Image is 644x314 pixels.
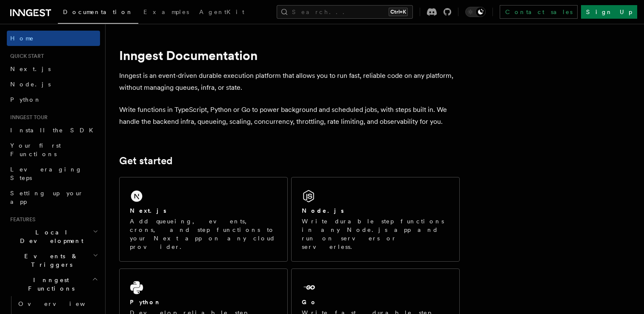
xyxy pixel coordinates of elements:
[18,300,106,307] span: Overview
[194,3,249,23] a: AgentKit
[58,3,138,24] a: Documentation
[10,81,51,88] span: Node.js
[119,104,460,128] p: Write functions in TypeScript, Python or Go to power background and scheduled jobs, with steps bu...
[10,66,51,72] span: Next.js
[7,252,93,269] span: Events & Triggers
[119,177,288,262] a: Next.jsAdd queueing, events, crons, and step functions to your Next app on any cloud provider.
[7,162,100,186] a: Leveraging Steps
[7,216,35,223] span: Features
[10,166,82,181] span: Leveraging Steps
[10,34,34,43] span: Home
[581,5,637,19] a: Sign Up
[63,9,133,15] span: Documentation
[143,9,189,15] span: Examples
[15,296,100,311] a: Overview
[199,9,244,15] span: AgentKit
[7,272,100,296] button: Inngest Functions
[130,217,277,251] p: Add queueing, events, crons, and step functions to your Next app on any cloud provider.
[138,3,194,23] a: Examples
[7,92,100,107] a: Python
[7,248,100,272] button: Events & Triggers
[7,53,44,60] span: Quick start
[10,190,83,205] span: Setting up your app
[389,8,408,16] kbd: Ctrl+K
[7,123,100,138] a: Install the SDK
[302,298,317,306] h2: Go
[500,5,578,19] a: Contact sales
[130,206,166,215] h2: Next.js
[119,70,460,94] p: Inngest is an event-driven durable execution platform that allows you to run fast, reliable code ...
[465,7,486,17] button: Toggle dark mode
[7,31,100,46] a: Home
[302,206,344,215] h2: Node.js
[10,127,98,134] span: Install the SDK
[277,5,413,19] button: Search...Ctrl+K
[130,298,161,306] h2: Python
[302,217,449,251] p: Write durable step functions in any Node.js app and run on servers or serverless.
[10,96,41,103] span: Python
[7,61,100,77] a: Next.js
[7,138,100,162] a: Your first Functions
[7,77,100,92] a: Node.js
[7,186,100,209] a: Setting up your app
[119,48,460,63] h1: Inngest Documentation
[7,276,92,293] span: Inngest Functions
[7,225,100,248] button: Local Development
[119,155,172,167] a: Get started
[7,228,93,245] span: Local Development
[291,177,460,262] a: Node.jsWrite durable step functions in any Node.js app and run on servers or serverless.
[7,114,48,121] span: Inngest tour
[10,142,61,157] span: Your first Functions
